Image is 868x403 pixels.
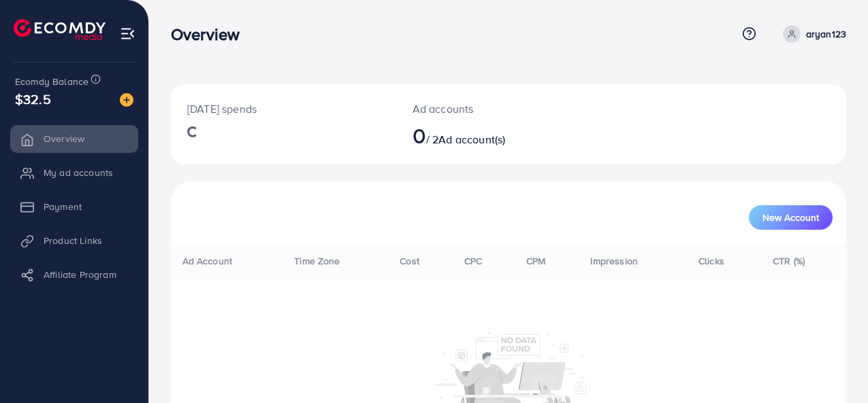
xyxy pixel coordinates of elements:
[15,89,51,109] span: $32.5
[762,213,819,222] span: New Account
[438,132,505,147] span: Ad account(s)
[413,101,549,117] p: Ad accounts
[749,205,833,230] button: New Account
[15,75,89,88] span: Ecomdy Balance
[413,120,426,151] span: 0
[187,101,380,117] p: [DATE] spends
[413,122,549,148] h2: / 2
[120,26,135,41] img: menu
[120,93,133,107] img: image
[777,25,846,43] a: aryan123
[171,24,251,44] h3: Overview
[806,26,846,42] p: aryan123
[14,19,106,40] img: logo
